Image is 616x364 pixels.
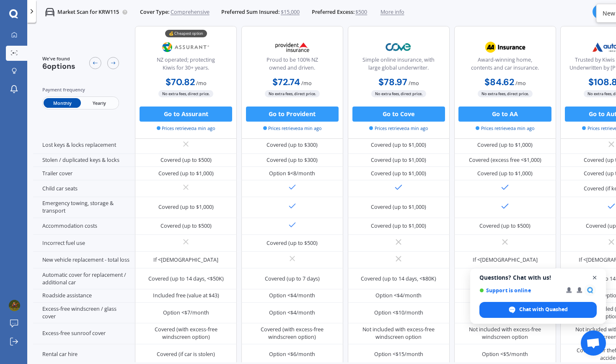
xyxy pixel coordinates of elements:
[42,86,119,94] div: Payment frequency
[477,141,533,149] div: Covered (up to $1,000)
[141,326,231,341] div: Covered (with excess-free windscreen option)
[515,79,526,86] span: / mo
[196,79,207,86] span: / mo
[469,156,541,164] div: Covered (excess free <$1,000)
[458,107,551,122] button: Go to AA
[267,38,317,57] img: Provident.png
[158,170,214,177] div: Covered (up to $1,000)
[479,287,560,294] span: Support is online
[44,98,80,108] span: Monthly
[171,8,210,16] span: Comprehensive
[265,275,320,283] div: Covered (up to 7 days)
[42,55,75,62] span: We've found
[221,8,280,16] span: Preferred Sum Insured:
[267,239,318,247] div: Covered (up to $500)
[371,170,426,177] div: Covered (up to $1,000)
[371,203,426,211] div: Covered (up to $1,000)
[267,141,318,149] div: Covered (up to $300)
[81,98,118,108] span: Yearly
[33,323,135,344] div: Excess-free sunroof cover
[375,292,422,299] div: Option <$4/month
[480,38,530,57] img: AA.webp
[265,90,320,97] span: No extra fees, direct price.
[482,351,528,358] div: Option <$5/month
[352,107,445,122] button: Go to Cove
[158,203,214,211] div: Covered (up to $1,000)
[269,309,315,317] div: Option <$4/month
[371,90,426,97] span: No extra fees, direct price.
[33,218,135,235] div: Accommodation costs
[269,351,315,358] div: Option <$6/month
[374,351,423,358] div: Option <$15/month
[247,326,338,341] div: Covered (with excess-free windscreen option)
[142,56,230,75] div: NZ operated; protecting Kiwis for 30+ years.
[476,125,534,131] span: Prices retrieved a min ago
[374,309,423,317] div: Option <$10/month
[281,8,300,16] span: $15,000
[248,56,336,75] div: Proud to be 100% NZ owned and driven.
[519,306,568,313] span: Chat with Quashed
[148,275,224,283] div: Covered (up to 14 days, <$50K)
[9,300,20,311] img: ACg8ocKzuxNmYAvyASGtsFuvRQehvKIkE-QkzhwiKZTXSwRxskS4zOA=s96-c
[355,8,367,16] span: $500
[33,137,135,154] div: Lost keys & locks replacement
[165,29,207,37] div: 💰 Cheapest option
[33,167,135,180] div: Trailer cover
[267,156,318,164] div: Covered (up to $300)
[157,351,215,358] div: Covered (if car is stolen)
[479,302,597,318] span: Chat with Quashed
[269,170,315,177] div: Option $<8/month
[371,141,426,149] div: Covered (up to $1,000)
[461,56,549,75] div: Award-winning home, contents and car insurance.
[33,289,135,303] div: Roadside assistance
[153,256,218,264] div: If <[DEMOGRAPHIC_DATA]
[163,309,209,317] div: Option <$7/month
[371,156,426,164] div: Covered (up to $1,000)
[380,8,404,16] span: More info
[477,170,533,177] div: Covered (up to $1,000)
[160,156,212,164] div: Covered (up to $500)
[140,8,169,16] span: Cover Type:
[161,38,211,57] img: Assurant.png
[312,8,355,16] span: Preferred Excess:
[361,275,436,283] div: Covered (up to 14 days, <$80K)
[33,154,135,167] div: Stolen / duplicated keys & locks
[484,76,514,88] b: $84.62
[160,222,212,230] div: Covered (up to $500)
[478,90,533,97] span: No extra fees, direct price.
[33,180,135,197] div: Child car seats
[45,8,54,17] img: car.f15378c7a67c060ca3f3.svg
[354,56,443,75] div: Simple online insurance, with large global underwriter.
[158,90,213,97] span: No extra fees, direct price.
[140,107,232,122] button: Go to Assurant
[33,268,135,289] div: Automatic cover for replacement / additional car
[42,61,75,71] span: 6 options
[479,222,531,230] div: Covered (up to $500)
[479,274,597,281] span: Questions? Chat with us!
[33,235,135,252] div: Incorrect fuel use
[157,125,215,131] span: Prices retrieved a min ago
[263,125,322,131] span: Prices retrieved a min ago
[33,303,135,324] div: Excess-free windscreen / glass cover
[374,38,424,57] img: Cove.webp
[246,107,339,122] button: Go to Provident
[460,326,550,341] div: Not included with excess-free windscreen option
[272,76,300,88] b: $72.74
[57,8,119,16] p: Market Scan for KRW115
[409,79,419,86] span: / mo
[33,252,135,268] div: New vehicle replacement - total loss
[369,125,428,131] span: Prices retrieved a min ago
[371,222,426,230] div: Covered (up to $1,000)
[473,256,538,264] div: If <[DEMOGRAPHIC_DATA]
[269,292,315,299] div: Option <$4/month
[378,76,407,88] b: $78.97
[153,292,219,299] div: Included free (value at $43)
[301,79,312,86] span: / mo
[353,326,444,341] div: Not included with excess-free windscreen option
[166,76,195,88] b: $70.82
[33,197,135,218] div: Emergency towing, storage & transport
[581,330,606,356] a: Open chat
